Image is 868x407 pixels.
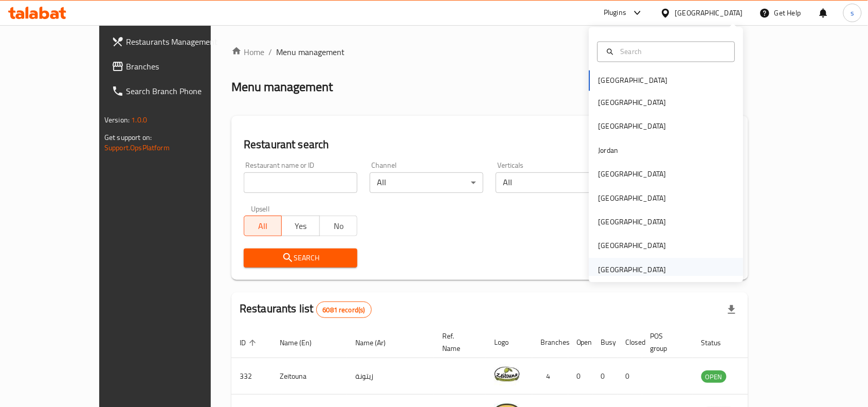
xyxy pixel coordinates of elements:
[347,358,434,395] td: زيتونة
[317,305,371,315] span: 6081 record(s)
[719,297,744,322] div: Export file
[240,301,372,318] h2: Restaurants list
[599,169,666,180] div: [GEOGRAPHIC_DATA]
[251,205,270,213] label: Upsell
[675,7,743,19] div: [GEOGRAPHIC_DATA]
[103,79,244,103] a: Search Branch Phone
[701,370,727,383] div: OPEN
[532,327,568,358] th: Branches
[286,219,315,234] span: Yes
[617,46,729,57] input: Search
[268,46,272,58] li: /
[568,358,593,395] td: 0
[599,240,666,252] div: [GEOGRAPHIC_DATA]
[442,330,474,355] span: Ref. Name
[599,217,666,228] div: [GEOGRAPHIC_DATA]
[618,327,642,358] th: Closed
[244,137,736,152] h2: Restaurant search
[650,330,681,355] span: POS group
[355,337,399,349] span: Name (Ar)
[701,371,727,383] span: OPEN
[532,358,568,395] td: 4
[324,219,353,234] span: No
[618,358,642,395] td: 0
[280,337,325,349] span: Name (En)
[103,29,244,54] a: Restaurants Management
[244,249,357,268] button: Search
[319,216,357,236] button: No
[126,36,236,48] span: Restaurants Management
[131,113,147,127] span: 1.0.0
[494,361,520,387] img: Zeitouna
[272,358,347,395] td: Zeitouna
[370,172,483,193] div: All
[599,264,666,275] div: [GEOGRAPHIC_DATA]
[244,172,357,193] input: Search for restaurant name or ID..
[851,7,854,19] span: s
[231,358,272,395] td: 332
[599,145,619,156] div: Jordan
[103,54,244,79] a: Branches
[104,131,152,144] span: Get support on:
[231,46,264,58] a: Home
[599,121,666,132] div: [GEOGRAPHIC_DATA]
[593,358,618,395] td: 0
[240,337,259,349] span: ID
[486,327,532,358] th: Logo
[496,172,609,193] div: All
[701,337,735,349] span: Status
[231,46,748,58] nav: breadcrumb
[104,141,170,154] a: Support.OpsPlatform
[316,302,372,318] div: Total records count
[276,46,345,58] span: Menu management
[604,7,626,19] div: Plugins
[599,192,666,204] div: [GEOGRAPHIC_DATA]
[568,327,593,358] th: Open
[231,79,333,95] h2: Menu management
[248,219,278,234] span: All
[593,327,618,358] th: Busy
[281,216,319,236] button: Yes
[126,60,236,73] span: Branches
[599,97,666,109] div: [GEOGRAPHIC_DATA]
[126,85,236,97] span: Search Branch Phone
[244,216,282,236] button: All
[104,113,130,127] span: Version:
[252,252,349,264] span: Search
